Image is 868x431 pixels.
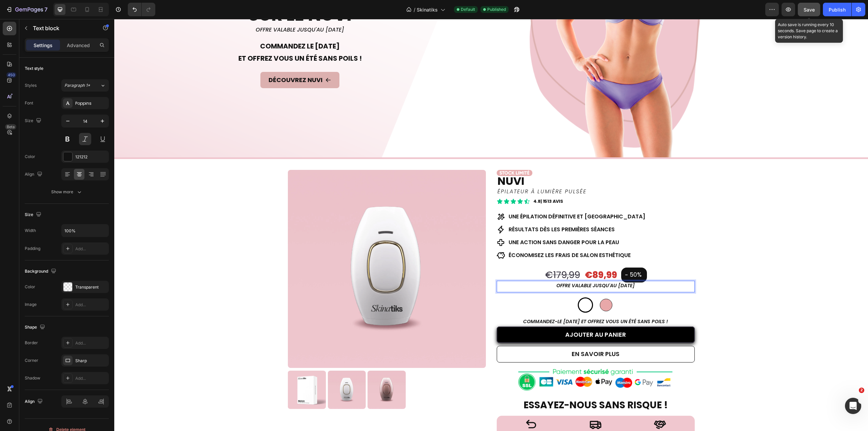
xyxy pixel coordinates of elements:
button: Publish [823,3,851,16]
button: 7 [3,3,51,16]
p: DÉCOUVREZ NUVI [154,56,208,66]
a: DÉCOUVREZ NUVI [146,53,225,69]
div: Align [25,170,44,179]
iframe: Design area [114,19,868,431]
div: EN SAVOIR PLUS [457,330,505,340]
div: Text style [25,65,43,72]
span: Save [804,7,815,13]
button: Paragraph 1* [61,79,109,92]
img: Payement_securise_fr_klarna_e889c518-28b2-461a-93ac-57d02431d135.png [402,349,560,374]
p: Commandez-le [DATE] et offrez vous un été sans poils ! [383,298,580,307]
div: Add... [75,375,107,381]
a: EN SAVOIR PLUS [382,327,580,343]
p: Économisez les frais de salon esthétique [394,232,531,240]
button: Save [798,3,820,16]
p: Settings [34,42,53,49]
div: Image [25,301,37,308]
p: Une action sans danger pour la peau [394,219,531,228]
div: €179,99 [430,249,467,262]
span: Skinatiks [417,6,438,13]
div: Add... [75,340,107,346]
div: Color [25,284,35,290]
img: NUVI - Skinatiks [213,352,252,390]
img: NUVI - Skinatiks [174,151,372,349]
div: Padding [25,246,40,252]
div: Rich Text Editor. Editing area: main [382,262,580,272]
div: - [510,251,515,261]
div: Shape [25,323,46,332]
div: Width [25,228,36,234]
div: 450 [6,72,16,78]
p: épilateur à lumière pulsée [383,168,580,178]
div: Add... [75,246,107,252]
div: Poppins [75,100,107,106]
span: Paragraph 1* [64,82,90,89]
span: Default [461,6,475,13]
div: Publish [829,6,846,13]
div: Sharp [75,358,107,364]
p: Text block [33,24,91,32]
div: Corner [25,357,38,364]
div: Size [25,210,43,219]
strong: et offrez vous un été sans poils ! [124,35,248,44]
div: €89,99 [470,249,504,262]
div: Background [25,267,58,276]
p: Une épilation définitive et [GEOGRAPHIC_DATA] [394,194,531,202]
p: 4.8| 1513 AVIS [419,178,449,186]
div: Font [25,100,33,106]
div: Align [25,397,44,406]
button: Show more [25,186,109,198]
p: Advanced [67,42,90,49]
div: Show more [51,189,83,195]
input: Auto [62,224,108,237]
img: limit_1.png [382,151,418,157]
div: Border [25,340,38,346]
strong: Commandez le [DATE] [146,22,225,32]
div: Styles [25,82,37,89]
h1: NUVI [382,154,580,170]
div: 121212 [75,154,107,160]
p: 7 [44,5,47,14]
div: Size [25,116,43,125]
div: Transparent [75,284,107,290]
img: NUVI - Skinatiks [173,352,212,390]
div: Undo/Redo [128,3,155,16]
button: AJOUTER AU PANIER [382,308,580,324]
iframe: Intercom live chat [845,398,861,414]
img: NUVI - Skinatiks [253,352,292,390]
p: Résultats dès les premières séances [394,207,531,215]
span: / [414,6,415,13]
div: Shadow [25,375,40,381]
span: Published [487,6,506,13]
div: Add... [75,302,107,308]
div: Color [25,154,35,160]
p: offre valable jusqu'au [DATE] [383,262,580,271]
div: 50% [515,251,528,260]
div: AJOUTER AU PANIER [451,310,512,321]
p: essayez-nous sans risque ! [383,380,580,392]
div: Beta [5,124,16,130]
span: 2 [859,388,864,393]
